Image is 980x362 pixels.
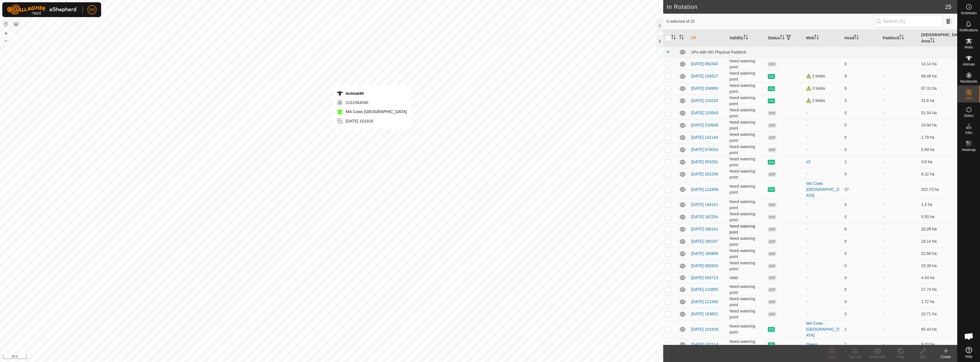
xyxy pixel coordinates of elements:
div: - [806,263,840,269]
a: [DATE] 102114 [691,342,718,347]
td: Need watering point [727,308,766,320]
td: 31.6 ha [919,95,957,107]
span: Status [964,114,973,117]
span: Help [965,355,972,358]
a: [DATE] 144141 [691,202,718,207]
td: - [881,320,919,338]
button: Map Layers [13,21,19,28]
div: - [806,275,840,281]
span: Schedules [961,11,977,15]
span: RB [89,7,95,13]
td: 0 [842,223,881,235]
td: - [881,168,919,180]
p-sorticon: Activate to sort [744,36,748,40]
a: [DATE] 074010 [691,147,718,152]
td: 0 [842,119,881,131]
p-sorticon: Activate to sort [930,39,935,43]
td: 14.14 ha [919,58,957,70]
a: [DATE] 093713 [691,275,718,280]
td: - [881,144,919,156]
span: OFF [768,111,776,116]
p-sorticon: Activate to sort [899,36,904,40]
th: Status [765,30,804,47]
a: Contact Us [337,355,354,360]
span: Heatmap [962,148,976,152]
td: 0 [842,260,881,272]
td: 0 [842,272,881,283]
div: - [806,122,840,128]
td: - [881,308,919,320]
td: 5.55 ha [919,211,957,223]
td: 68.48 ha [919,70,957,82]
td: - [881,283,919,296]
td: 0 [842,58,881,70]
div: s3 [806,159,840,165]
th: Mob [804,30,842,47]
a: [DATE] 180247 [691,239,718,244]
button: Reset Map [3,21,9,27]
td: 0 [842,144,881,156]
div: - [806,147,840,153]
div: Show/Hide [866,354,889,359]
p-sorticon: Activate to sort [854,36,859,40]
td: 15.39 ha [919,260,957,272]
a: [DATE] 163831 [691,312,718,316]
span: OFF [768,300,776,304]
td: 1 [842,338,881,351]
td: - [881,296,919,308]
td: Need watering point [727,82,766,95]
span: OFF [768,215,776,220]
td: Need watering point [727,144,766,156]
td: 37 [842,180,881,199]
td: 6 [842,82,881,95]
td: - [881,199,919,211]
p-sorticon: Activate to sort [679,36,684,40]
td: 87.31 ha [919,82,957,95]
td: Need watering point [727,180,766,199]
span: Infra [965,131,972,134]
div: - [806,311,840,317]
td: Need watering point [727,58,766,70]
span: MA Cows [GEOGRAPHIC_DATA] [344,109,407,114]
td: 0 [842,308,881,320]
h2: In Rotation [667,3,945,10]
td: 0 [842,168,881,180]
span: OFF [768,312,776,317]
td: Valid [727,272,766,283]
div: - [806,202,840,208]
td: Need watering point [727,223,766,235]
div: - [806,61,840,67]
div: - [806,171,840,177]
td: - [881,180,919,199]
td: Need watering point [727,235,766,248]
span: OFF [768,287,776,292]
td: - [881,107,919,119]
a: [DATE] 162254 [691,214,718,219]
td: Need watering point [727,248,766,260]
td: 1.72 ha [919,296,957,308]
td: - [881,338,919,351]
a: [DATE] 110855 [691,287,718,292]
td: - [881,119,919,131]
a: [DATE] 210233 [691,98,718,103]
div: [DATE] 101918 [336,118,407,124]
td: - [881,82,919,95]
span: 0 selected of 25 [667,19,874,24]
a: [DATE] 142144 [691,135,718,140]
div: Animal40 [336,90,407,97]
td: Need watering point [727,296,766,308]
td: - [881,260,919,272]
div: MA Cows [GEOGRAPHIC_DATA] [806,181,840,199]
td: 0 [842,283,881,296]
th: Validity [727,30,766,47]
td: - [881,272,919,283]
td: - [881,248,919,260]
span: Notifications [959,28,978,32]
th: [GEOGRAPHIC_DATA] Area [919,30,957,47]
div: - [806,226,840,232]
p-sorticon: Activate to sort [814,36,819,40]
div: 2 Mobs [806,73,840,79]
a: [DATE] 210648 [691,123,718,127]
td: Need watering point [727,320,766,338]
span: Animals [963,63,975,66]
